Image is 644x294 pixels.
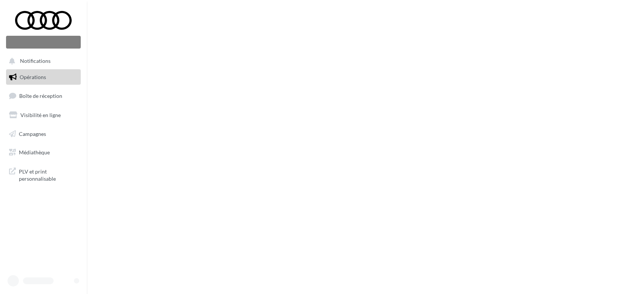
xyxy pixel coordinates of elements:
[5,163,82,186] a: PLV et print personnalisable
[20,58,51,64] span: Notifications
[19,149,50,155] span: Médiathèque
[19,130,46,137] span: Campagnes
[19,93,62,99] span: Boîte de réception
[5,126,82,142] a: Campagnes
[5,145,82,160] a: Médiathèque
[5,88,82,104] a: Boîte de réception
[19,166,78,183] span: PLV et print personnalisable
[6,36,81,49] div: Nouvelle campagne
[5,69,82,85] a: Opérations
[5,107,82,123] a: Visibilité en ligne
[20,112,61,118] span: Visibilité en ligne
[20,74,46,80] span: Opérations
